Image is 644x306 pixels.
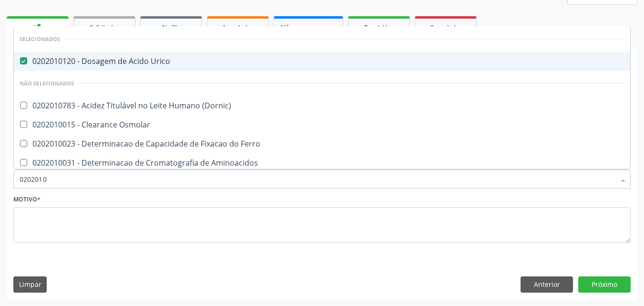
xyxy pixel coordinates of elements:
span: Solicitados [90,23,119,32]
label: Motivo [13,192,41,207]
button: Anterior [521,276,573,293]
div: 0202010023 - Determinacao de Capacidade de Fixacao do Ferro [20,140,624,148]
div: 0202010015 - Clearance Osmolar [20,121,624,128]
span: Resolvidos [364,23,394,32]
button: Próximo [578,276,631,293]
span: Cancelados [430,23,462,32]
span: Agendados [222,23,254,32]
div: 0202010120 - Dosagem de Acido Urico [20,57,624,65]
input: Buscar por procedimentos [20,169,615,189]
div: person_add [32,22,43,32]
span: Na fila [162,23,180,32]
div: 0202010783 - Acidez Titulável no Leite Humano (Dornic) [20,102,624,109]
span: Não compareceram [281,23,336,32]
div: 0202010031 - Determinacao de Cromatografia de Aminoacidos [20,159,624,167]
